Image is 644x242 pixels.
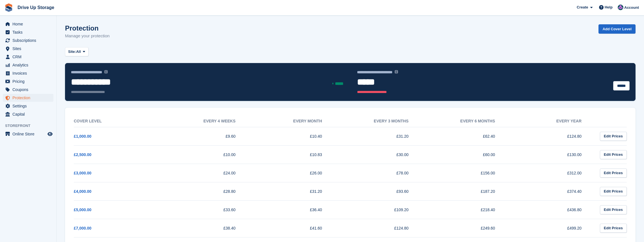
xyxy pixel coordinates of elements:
td: £10.83 [247,145,333,164]
td: £156.00 [420,164,506,182]
td: £38.40 [160,219,247,237]
a: menu [3,45,53,53]
span: Subscriptions [12,36,46,44]
td: £78.00 [333,164,420,182]
img: icon-info-grey-7440780725fd019a000dd9b08b2336e03edf1995a4989e88bcd33f0948082b44.svg [395,70,398,74]
a: £5,000.00 [74,208,91,212]
th: Every 6 months [420,115,506,127]
img: stora-icon-8386f47178a22dfd0bd8f6a31ec36ba5ce8667c1dd55bd0f319d3a0aa187defe.svg [5,3,13,12]
a: Edit Prices [600,132,627,141]
span: Site: [68,49,76,55]
td: £31.20 [333,127,420,145]
a: Preview store [47,131,53,137]
span: Settings [12,102,46,110]
span: Sites [12,45,46,53]
a: Edit Prices [600,187,627,196]
img: icon-info-grey-7440780725fd019a000dd9b08b2336e03edf1995a4989e88bcd33f0948082b44.svg [104,70,108,74]
td: £436.80 [506,200,593,219]
span: Online Store [12,130,46,138]
th: Every month [247,115,333,127]
a: Add Cover Level [598,24,636,34]
span: CRM [12,53,46,61]
a: Edit Prices [600,150,627,159]
td: £249.60 [420,219,506,237]
td: £374.40 [506,182,593,200]
a: menu [3,86,53,94]
img: Andy [618,5,623,10]
a: menu [3,130,53,138]
td: £312.00 [506,164,593,182]
a: £3,000.00 [74,171,91,175]
span: Help [605,5,613,10]
a: menu [3,110,53,118]
th: Every 3 months [333,115,420,127]
span: Create [577,5,588,10]
td: £93.60 [333,182,420,200]
a: menu [3,28,53,36]
span: Analytics [12,61,46,69]
td: £60.00 [420,145,506,164]
a: £2,500.00 [74,152,91,157]
span: Pricing [12,77,46,85]
a: menu [3,53,53,61]
p: Manage your protection [65,33,110,39]
td: £30.00 [333,145,420,164]
td: £9.60 [160,127,247,145]
td: £124.80 [333,219,420,237]
span: Coupons [12,86,46,94]
span: Tasks [12,28,46,36]
td: £499.20 [506,219,593,237]
td: £124.80 [506,127,593,145]
a: Edit Prices [600,224,627,233]
td: £187.20 [420,182,506,200]
h1: Protection [65,24,110,32]
span: Invoices [12,69,46,77]
td: £218.40 [420,200,506,219]
a: menu [3,36,53,44]
td: £10.40 [247,127,333,145]
span: Storefront [5,123,56,129]
span: Home [12,20,46,28]
th: Every 4 weeks [160,115,247,127]
a: menu [3,20,53,28]
a: £4,000.00 [74,189,91,194]
span: Protection [12,94,46,102]
button: Site: All [65,47,88,57]
td: £24.00 [160,164,247,182]
th: Every year [506,115,593,127]
td: £10.00 [160,145,247,164]
td: £33.60 [160,200,247,219]
td: £109.20 [333,200,420,219]
td: £26.00 [247,164,333,182]
td: £36.40 [247,200,333,219]
a: £1,000.00 [74,134,91,139]
td: £41.60 [247,219,333,237]
a: £7,000.00 [74,226,91,230]
td: £28.80 [160,182,247,200]
a: Edit Prices [600,168,627,178]
a: menu [3,69,53,77]
th: Cover Level [74,115,160,127]
a: menu [3,102,53,110]
td: £31.20 [247,182,333,200]
a: menu [3,61,53,69]
a: menu [3,94,53,102]
span: All [76,49,81,55]
span: Capital [12,110,46,118]
a: Drive Up Storage [15,3,57,12]
td: £62.40 [420,127,506,145]
span: Account [624,5,639,10]
td: £130.00 [506,145,593,164]
a: Edit Prices [600,205,627,215]
a: menu [3,77,53,85]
